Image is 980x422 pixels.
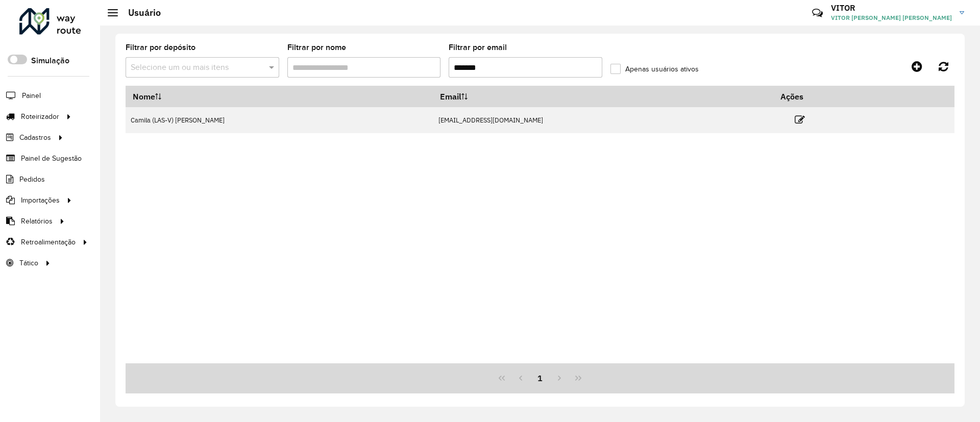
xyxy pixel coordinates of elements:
[530,368,550,388] button: 1
[610,64,699,75] label: Apenas usuários ativos
[22,90,41,101] span: Painel
[19,132,51,143] span: Cadastros
[795,113,805,127] a: Editar
[773,86,835,107] th: Ações
[21,153,82,164] span: Painel de Sugestão
[433,107,773,133] td: [EMAIL_ADDRESS][DOMAIN_NAME]
[806,2,828,24] a: Contato Rápido
[433,86,773,107] th: Email
[831,13,952,22] span: VITOR [PERSON_NAME] [PERSON_NAME]
[31,55,69,67] label: Simulação
[126,41,195,54] label: Filtrar por depósito
[21,111,59,122] span: Roteirizador
[831,3,952,13] h3: VITOR
[21,237,76,247] span: Retroalimentação
[21,195,60,206] span: Importações
[19,258,38,268] span: Tático
[287,41,346,54] label: Filtrar por nome
[126,86,433,107] th: Nome
[118,7,161,18] h2: Usuário
[449,41,507,54] label: Filtrar por email
[21,216,53,227] span: Relatórios
[19,174,45,185] span: Pedidos
[126,107,433,133] td: Camila (LAS-V) [PERSON_NAME]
